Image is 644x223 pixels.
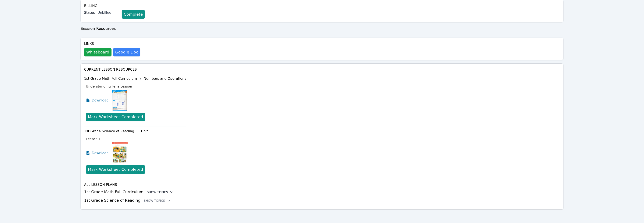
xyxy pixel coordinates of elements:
h3: 1st Grade Math Full Curriculum [84,189,560,195]
span: Download [92,150,109,156]
div: Mark Worksheet Completed [88,114,143,120]
img: Understanding Tens Lesson [112,90,127,111]
a: Complete [122,10,145,19]
div: Mark Worksheet Completed [88,167,143,172]
button: Show Topics [147,190,174,194]
h4: Billing [84,3,560,8]
a: Download [86,90,109,111]
button: Whiteboard [84,48,112,56]
div: 1st Grade Science of Reading Unit 1 [84,128,186,135]
button: Mark Worksheet Completed [86,113,145,121]
button: Mark Worksheet Completed [86,165,145,174]
div: Unbilled [98,10,118,15]
h4: Current Lesson Resources [84,67,560,72]
h4: Links [84,41,140,46]
h3: 1st Grade Science of Reading [84,197,560,203]
span: Download [92,98,109,103]
h4: All Lesson Plans [84,182,560,187]
div: 1st Grade Math Full Curriculum Numbers and Operations [84,75,186,82]
h3: Session Resources [81,26,564,31]
span: Lesson 1 [86,137,101,141]
a: Download [86,142,109,164]
span: Understanding Tens Lesson [86,84,132,88]
button: Show Topics [144,198,171,203]
label: Status [84,10,95,15]
a: Google Doc [113,48,140,56]
img: Lesson 1 [112,142,128,164]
